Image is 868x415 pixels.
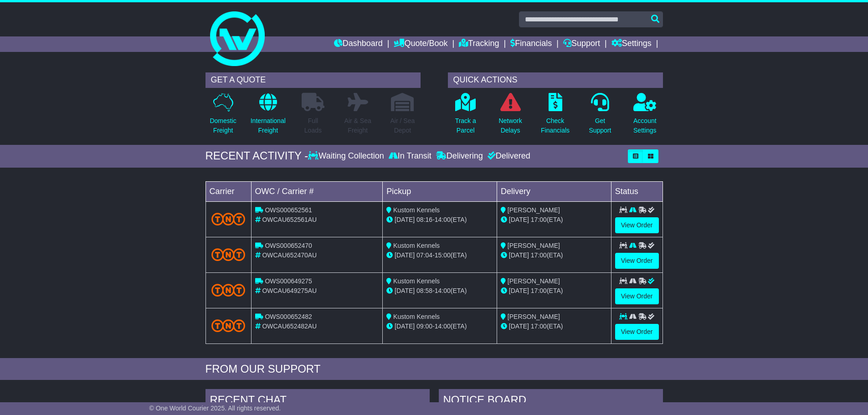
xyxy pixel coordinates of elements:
[501,322,607,331] div: (ETA)
[262,323,317,330] span: OWCAU652482AU
[265,206,312,214] span: OWS000652561
[615,288,659,304] a: View Order
[434,151,485,161] div: Delivering
[251,116,286,135] p: International Freight
[615,324,659,340] a: View Order
[510,36,552,52] a: Financials
[395,323,415,330] span: [DATE]
[498,92,522,140] a: NetworkDelays
[386,286,493,296] div: - (ETA)
[251,181,383,201] td: OWC / Carrier #
[455,116,476,135] p: Track a Parcel
[611,36,652,52] a: Settings
[531,216,547,223] span: 17:00
[393,313,440,320] span: Kustom Kennels
[386,151,434,161] div: In Transit
[531,287,547,294] span: 17:00
[509,216,529,223] span: [DATE]
[509,323,529,330] span: [DATE]
[250,92,286,140] a: InternationalFreight
[205,149,308,163] div: RECENT ACTIVITY -
[633,116,657,135] p: Account Settings
[211,284,246,296] img: TNT_Domestic.png
[262,216,317,223] span: OWCAU652561AU
[501,251,607,260] div: (ETA)
[393,277,440,285] span: Kustom Kennels
[508,206,560,214] span: [PERSON_NAME]
[211,319,246,332] img: TNT_Domestic.png
[541,116,570,135] p: Check Financials
[509,251,529,259] span: [DATE]
[455,92,477,140] a: Track aParcel
[262,251,317,259] span: OWCAU652470AU
[501,215,607,225] div: (ETA)
[386,215,493,225] div: - (ETA)
[497,181,611,201] td: Delivery
[205,72,421,88] div: GET A QUOTE
[540,92,570,140] a: CheckFinancials
[395,251,415,259] span: [DATE]
[563,36,600,52] a: Support
[211,248,246,261] img: TNT_Domestic.png
[209,92,236,140] a: DomesticFreight
[485,151,530,161] div: Delivered
[508,313,560,320] span: [PERSON_NAME]
[416,216,432,223] span: 08:16
[435,287,451,294] span: 14:00
[265,242,312,249] span: OWS000652470
[589,116,611,135] p: Get Support
[393,206,440,214] span: Kustom Kennels
[211,213,246,225] img: TNT_Domestic.png
[205,389,430,414] div: RECENT CHAT
[383,181,497,201] td: Pickup
[633,92,657,140] a: AccountSettings
[205,363,663,376] div: FROM OUR SUPPORT
[210,116,236,135] p: Domestic Freight
[416,287,432,294] span: 08:58
[395,216,415,223] span: [DATE]
[386,251,493,260] div: - (ETA)
[344,116,371,135] p: Air & Sea Freight
[459,36,499,52] a: Tracking
[439,389,663,414] div: NOTICE BOARD
[149,405,281,412] span: © One World Courier 2025. All rights reserved.
[508,242,560,249] span: [PERSON_NAME]
[393,242,440,249] span: Kustom Kennels
[265,277,312,285] span: OWS000649275
[308,151,386,161] div: Waiting Collection
[386,322,493,331] div: - (ETA)
[205,181,251,201] td: Carrier
[435,323,451,330] span: 14:00
[508,277,560,285] span: [PERSON_NAME]
[588,92,611,140] a: GetSupport
[509,287,529,294] span: [DATE]
[416,323,432,330] span: 09:00
[611,181,663,201] td: Status
[302,116,324,135] p: Full Loads
[435,251,451,259] span: 15:00
[394,36,447,52] a: Quote/Book
[416,251,432,259] span: 07:04
[615,217,659,233] a: View Order
[615,253,659,269] a: View Order
[501,286,607,296] div: (ETA)
[531,251,547,259] span: 17:00
[435,216,451,223] span: 14:00
[498,116,522,135] p: Network Delays
[448,72,663,88] div: QUICK ACTIONS
[390,116,415,135] p: Air / Sea Depot
[334,36,383,52] a: Dashboard
[262,287,317,294] span: OWCAU649275AU
[395,287,415,294] span: [DATE]
[531,323,547,330] span: 17:00
[265,313,312,320] span: OWS000652482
